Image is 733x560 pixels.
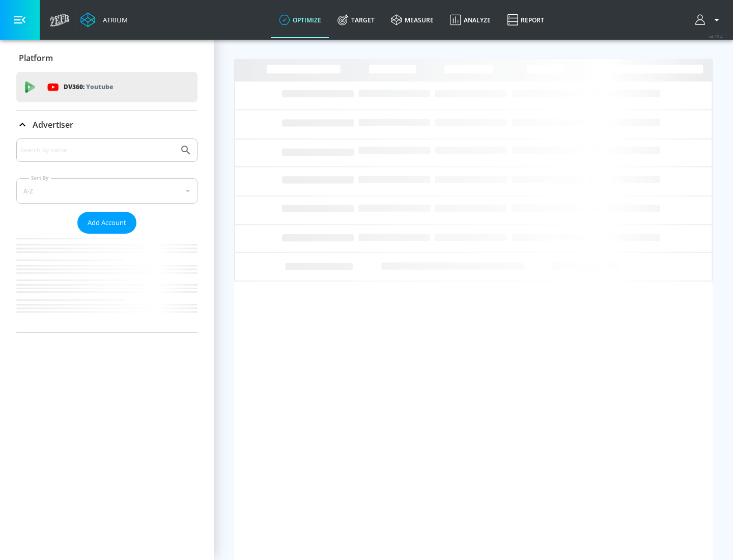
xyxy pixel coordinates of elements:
label: Sort By [29,175,51,181]
nav: list of Advertiser [16,234,198,332]
a: Report [499,2,552,38]
a: measure [383,2,442,38]
a: Target [329,2,383,38]
div: Atrium [99,15,128,24]
div: Advertiser [16,138,198,332]
span: v 4.25.4 [709,34,723,39]
a: Atrium [80,12,128,27]
a: optimize [271,2,329,38]
button: Add Account [77,212,136,234]
span: Add Account [88,217,126,229]
p: Advertiser [33,119,73,130]
div: Advertiser [16,110,198,139]
p: Youtube [86,81,113,92]
div: DV360: Youtube [16,72,198,102]
div: A-Z [16,178,198,204]
div: Platform [16,44,198,72]
p: DV360: [64,81,113,93]
input: Search by name [20,144,175,157]
a: Analyze [442,2,499,38]
p: Platform [19,52,53,64]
